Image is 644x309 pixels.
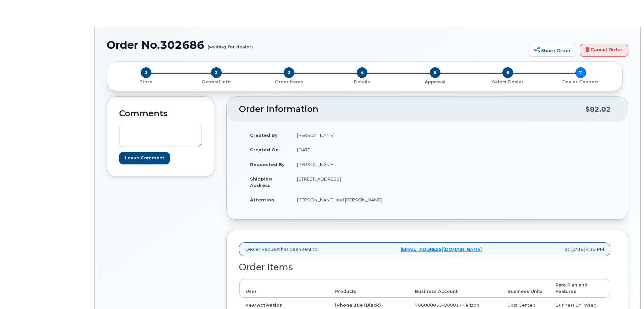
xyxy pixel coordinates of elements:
h2: Comments [119,109,202,118]
span: 5 [430,67,440,78]
span: 1 [141,67,151,78]
strong: New Activation [245,302,283,308]
small: (waiting for dealer) [208,39,253,49]
th: Business Account [409,279,501,298]
strong: iPhone 16e (Black) [335,302,381,308]
th: Products [329,279,409,298]
td: [PERSON_NAME] [291,128,422,143]
td: [PERSON_NAME] and [PERSON_NAME] [291,192,422,207]
th: User [239,279,329,298]
p: Store [115,79,177,85]
th: Business Units [501,279,549,298]
strong: Shipping Address [250,176,272,188]
p: Details [328,79,396,85]
a: 5 Approval [398,78,471,85]
strong: Created On [250,147,279,152]
h2: Order Items [239,262,610,272]
th: Rate Plan and Features [549,279,610,298]
td: [DATE] [291,142,422,157]
a: Share Order [529,44,576,57]
td: [PERSON_NAME] [291,157,422,172]
p: General Info [183,79,250,85]
h1: Order No.302686 [107,39,525,51]
span: 6 [502,67,513,78]
a: 3 Order Items [253,78,326,85]
input: Leave Comment [119,152,170,164]
div: $82.02 [585,103,611,116]
p: Select Dealer [474,79,542,85]
a: 4 Details [326,78,399,85]
strong: Attention [250,197,274,202]
p: Approval [401,79,469,85]
a: 1 Store [112,78,180,85]
span: 2 [211,67,222,78]
strong: Created By [250,132,278,138]
td: [STREET_ADDRESS] [291,171,422,192]
a: 2 General Info [180,78,253,85]
a: [EMAIL_ADDRESS][DOMAIN_NAME] [401,246,482,253]
a: 6 Select Dealer [471,78,544,85]
strong: Requested By [250,162,285,167]
h2: Order Information [239,105,585,114]
span: 3 [284,67,294,78]
div: Dealer Request has been sent to at [DATE] 4:15 PM [239,242,610,256]
p: Order Items [255,79,323,85]
a: Cancel Order [580,44,628,57]
span: 4 [357,67,367,78]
